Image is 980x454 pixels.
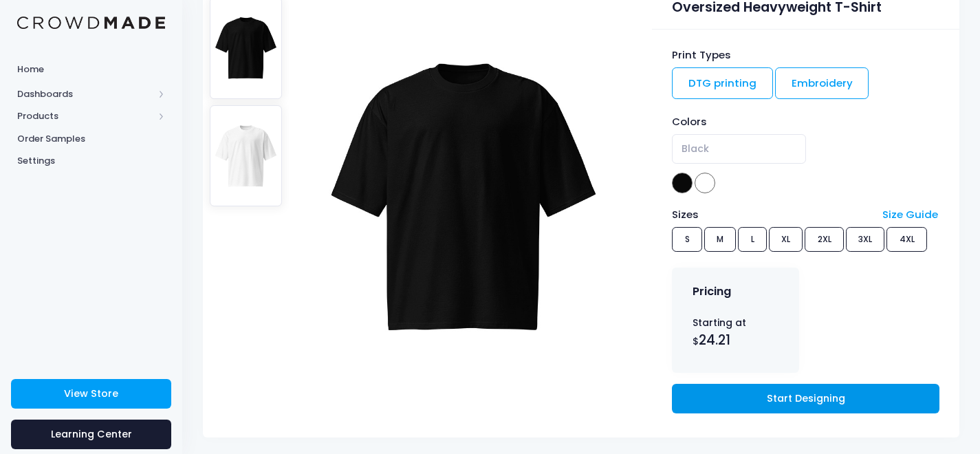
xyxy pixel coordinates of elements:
span: 24.21 [699,331,730,349]
h4: Pricing [693,285,731,299]
a: View Store [11,379,171,409]
div: Print Types [672,47,939,63]
div: Sizes [666,207,876,222]
span: Dashboards [17,87,153,101]
div: Colors [672,114,939,129]
a: DTG printing [672,67,773,99]
span: View Store [64,387,118,400]
span: Home [17,63,165,76]
a: Learning Center [11,420,171,449]
div: Starting at $ [693,316,779,350]
a: Size Guide [882,207,938,221]
a: Start Designing [672,384,939,413]
span: Order Samples [17,132,165,146]
span: Black [682,142,709,156]
span: Products [17,109,153,123]
img: Logo [17,17,165,30]
span: Settings [17,154,165,168]
span: Learning Center [51,427,132,441]
a: Embroidery [775,67,869,99]
span: Black [672,134,805,164]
